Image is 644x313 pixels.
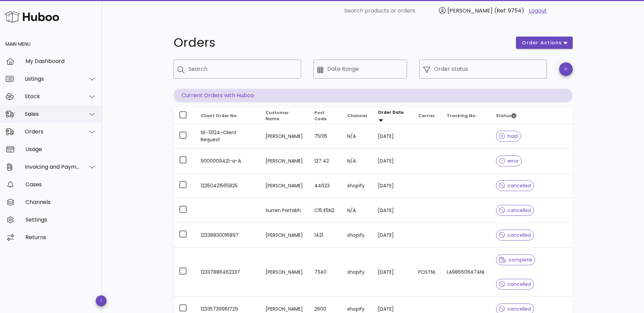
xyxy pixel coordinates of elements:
td: 9000009421-a-A [195,149,260,173]
td: SE-13124-Client Request [195,124,260,149]
th: Client Order No. [195,108,260,124]
td: 12337886462337 [195,248,260,297]
td: N/A [342,124,372,149]
td: LA986606474NL [441,248,491,297]
td: [DATE] [372,248,413,297]
td: shopify [342,223,372,248]
td: 12350421565825 [195,173,260,198]
div: Orders [25,128,80,135]
td: [DATE] [372,198,413,223]
span: order actions [521,39,562,46]
span: cancelled [499,208,531,213]
th: Channel [342,108,372,124]
div: Returns [25,234,96,241]
div: Invoicing and Payments [25,164,80,170]
span: Customer Name [265,110,289,122]
span: cancelled [499,307,531,311]
td: [DATE] [372,173,413,198]
div: Channels [25,199,96,205]
div: Stock [25,93,80,100]
span: (Ref: 9754) [494,7,524,15]
td: N/A [342,149,372,173]
span: Post Code [314,110,327,122]
img: Huboo Logo [5,9,59,24]
span: Order Date [378,109,404,115]
td: [PERSON_NAME] [260,173,309,198]
td: 44623 [309,173,342,198]
td: 12338830016897 [195,223,260,248]
td: 127 42 [309,149,342,173]
th: Status [491,108,573,124]
td: [DATE] [372,223,413,248]
span: Channel [347,113,367,119]
th: Order Date: Sorted descending. Activate to remove sorting. [372,108,413,124]
td: 7340 [309,248,342,297]
span: Tracking No. [447,113,477,119]
th: Tracking No. [441,108,491,124]
div: Usage [25,146,96,152]
td: [DATE] [372,124,413,149]
span: [PERSON_NAME] [447,7,493,15]
div: Sales [25,111,80,117]
span: cancelled [499,233,531,237]
p: Current Orders with Huboo [173,89,573,102]
td: [DATE] [372,149,413,173]
a: Logout [529,7,547,15]
td: POSTNL [413,248,441,297]
div: Cases [25,181,96,188]
h1: Orders [173,37,508,49]
span: cancelled [499,282,531,287]
td: [PERSON_NAME] [260,124,309,149]
td: Surren Partabh [260,198,309,223]
th: Post Code [309,108,342,124]
span: cancelled [499,183,531,188]
button: order actions [516,37,572,49]
td: N/A [342,198,372,223]
span: error [499,159,519,163]
div: Settings [25,216,96,223]
td: [PERSON_NAME] [260,149,309,173]
span: complete [499,257,532,262]
div: My Dashboard [25,58,96,64]
th: Customer Name [260,108,309,124]
span: Status [496,113,516,119]
td: C15 E5N2 [309,198,342,223]
td: [PERSON_NAME] [260,248,309,297]
span: Client Order No. [201,113,238,119]
div: Listings [25,76,80,82]
td: 75015 [309,124,342,149]
td: 1421 [309,223,342,248]
td: shopify [342,248,372,297]
span: hold [499,134,518,139]
span: Carrier [418,113,435,119]
th: Carrier [413,108,441,124]
td: [PERSON_NAME] [260,223,309,248]
td: shopify [342,173,372,198]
